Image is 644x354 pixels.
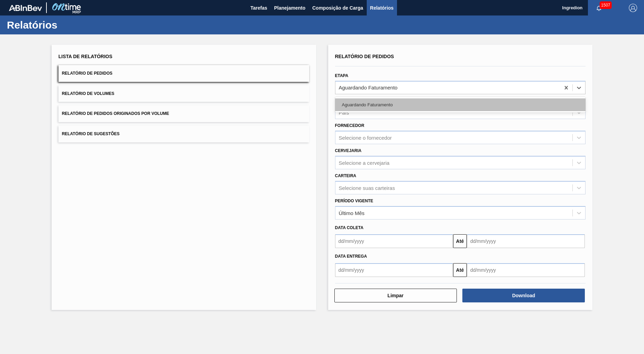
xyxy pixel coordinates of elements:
[453,263,467,277] button: Até
[462,289,585,302] button: Download
[453,234,467,248] button: Até
[334,289,457,302] button: Limpar
[339,135,392,141] div: Selecione o fornecedor
[467,263,585,277] input: dd/mm/yyyy
[58,65,309,82] button: Relatório de Pedidos
[629,4,637,12] img: Logout
[335,254,367,259] span: Data Entrega
[250,4,267,12] span: Tarefas
[335,123,364,128] label: Fornecedor
[335,73,348,78] label: Etapa
[274,4,305,12] span: Planejamento
[335,225,364,230] span: Data coleta
[339,185,395,191] div: Selecione suas carteiras
[62,111,169,116] span: Relatório de Pedidos Originados por Volume
[588,3,610,13] button: Notificações
[58,126,309,142] button: Relatório de Sugestões
[62,131,120,136] span: Relatório de Sugestões
[9,5,42,11] img: TNhmsLtSVTkK8tSr43FrP2fwEKptu5GPRR3wAAAABJRU5ErkJggg==
[62,71,112,76] span: Relatório de Pedidos
[335,98,586,111] div: Aguardando Faturamento
[312,4,363,12] span: Composição de Carga
[339,160,390,165] div: Selecione a cervejaria
[600,1,612,9] span: 1507
[335,263,453,277] input: dd/mm/yyyy
[339,210,365,216] div: Último Mês
[335,148,362,153] label: Cervejaria
[335,199,373,203] label: Período Vigente
[62,91,114,96] span: Relatório de Volumes
[370,4,394,12] span: Relatórios
[7,21,129,29] h1: Relatórios
[335,173,356,178] label: Carteira
[335,54,394,59] span: Relatório de Pedidos
[467,234,585,248] input: dd/mm/yyyy
[58,54,112,59] span: Lista de Relatórios
[339,110,349,116] div: País
[58,85,309,102] button: Relatório de Volumes
[58,105,309,122] button: Relatório de Pedidos Originados por Volume
[335,234,453,248] input: dd/mm/yyyy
